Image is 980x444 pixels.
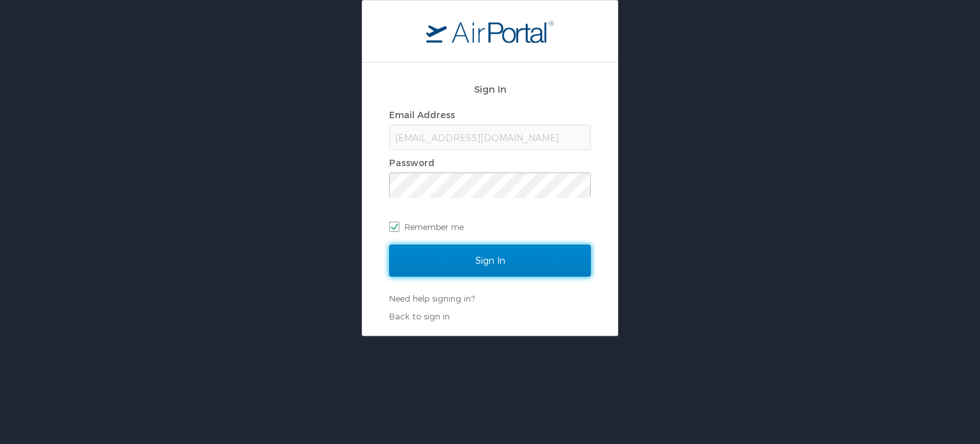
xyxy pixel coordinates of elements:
label: Email Address [389,109,455,120]
a: Back to sign in [389,311,450,321]
h2: Sign In [389,82,591,96]
label: Password [389,157,434,168]
img: logo [426,20,554,43]
input: Sign In [389,245,591,277]
a: Need help signing in? [389,293,475,303]
label: Remember me [389,217,591,236]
